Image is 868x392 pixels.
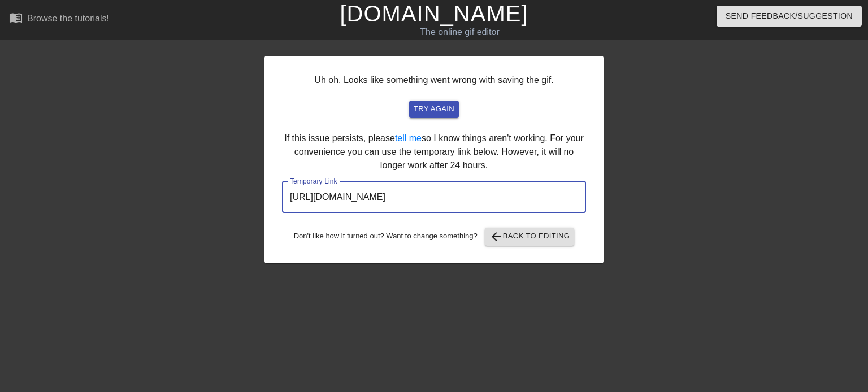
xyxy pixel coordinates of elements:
[27,14,109,23] div: Browse the tutorials!
[485,228,575,246] button: Back to Editing
[395,133,422,143] a: tell me
[340,1,528,26] a: [DOMAIN_NAME]
[489,230,503,243] span: arrow_back
[264,56,604,263] div: Uh oh. Looks like something went wrong with saving the gif. If this issue persists, please so I k...
[414,103,454,116] span: try again
[717,6,862,27] button: Send Feedback/Suggestion
[282,228,586,246] div: Don't like how it turned out? Want to change something?
[489,230,570,243] span: Back to Editing
[9,11,109,28] a: Browse the tutorials!
[9,11,23,24] span: menu_book
[409,101,459,118] button: try again
[726,9,853,23] span: Send Feedback/Suggestion
[282,181,586,213] input: bare
[295,25,624,39] div: The online gif editor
